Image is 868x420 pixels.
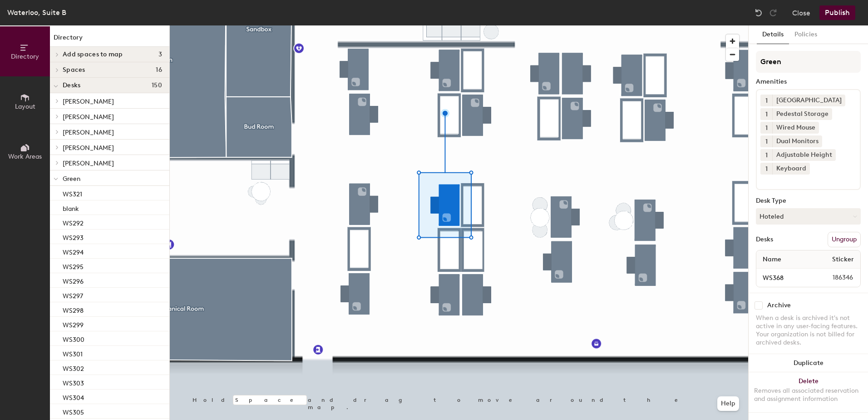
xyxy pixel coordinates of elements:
p: WS302 [63,362,84,373]
div: Keyboard [772,163,810,175]
div: [GEOGRAPHIC_DATA] [772,95,845,106]
p: WS321 [63,188,82,198]
span: [PERSON_NAME] [63,160,114,167]
span: Desks [63,82,80,89]
p: WS293 [63,231,84,242]
img: Redo [769,8,778,17]
div: Archive [767,302,791,309]
span: Layout [15,103,35,110]
span: 1 [765,110,768,119]
span: Sticker [828,251,858,268]
button: Hoteled [756,208,861,225]
p: WS295 [63,260,84,271]
span: [PERSON_NAME] [63,144,114,152]
p: WS299 [63,319,84,329]
p: WS297 [63,290,83,300]
button: 1 [760,163,772,175]
button: Ungroup [828,232,861,247]
span: Spaces [63,66,85,74]
p: WS298 [63,304,84,315]
span: Green [63,175,80,183]
p: blank [63,202,79,213]
button: 1 [760,135,772,147]
div: When a desk is archived it's not active in any user-facing features. Your organization is not bil... [756,314,861,347]
button: 1 [760,95,772,106]
span: 150 [152,82,162,89]
img: Undo [754,8,763,17]
p: WS301 [63,348,83,358]
span: 1 [765,96,768,105]
div: Dual Monitors [772,135,822,147]
p: WS303 [63,377,84,387]
p: WS305 [63,406,84,416]
span: [PERSON_NAME] [63,113,114,121]
div: Desk Type [756,197,861,205]
button: Publish [819,5,855,20]
div: Desks [756,236,773,243]
div: Pedestal Storage [772,108,832,120]
button: DeleteRemoves all associated reservation and assignment information [749,372,868,412]
span: 1 [765,164,768,174]
span: [PERSON_NAME] [63,129,114,136]
span: 1 [765,123,768,133]
div: Removes all associated reservation and assignment information [754,387,863,403]
button: 1 [760,108,772,120]
span: 1 [765,150,768,160]
span: 3 [158,51,162,58]
button: 1 [760,149,772,161]
h1: Directory [50,33,169,47]
p: WS300 [63,333,84,344]
span: 1 [765,137,768,146]
button: Duplicate [749,354,868,372]
span: Name [758,251,786,268]
span: 186346 [811,273,858,283]
input: Unnamed desk [758,271,811,284]
div: Adjustable Height [772,149,836,161]
button: Details [757,25,789,44]
p: WS294 [63,246,84,256]
span: Work Areas [8,153,42,160]
div: Waterloo, Suite B [7,7,66,18]
div: Amenities [756,78,861,85]
button: 1 [760,122,772,134]
span: [PERSON_NAME] [63,98,114,105]
p: WS304 [63,391,84,402]
button: Policies [789,25,823,44]
div: Wired Mouse [772,122,819,134]
span: Directory [11,53,39,60]
span: 16 [156,66,162,74]
button: Close [792,5,810,20]
p: WS292 [63,217,84,227]
p: WS296 [63,275,84,285]
button: Help [717,396,739,411]
span: Add spaces to map [63,51,123,58]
